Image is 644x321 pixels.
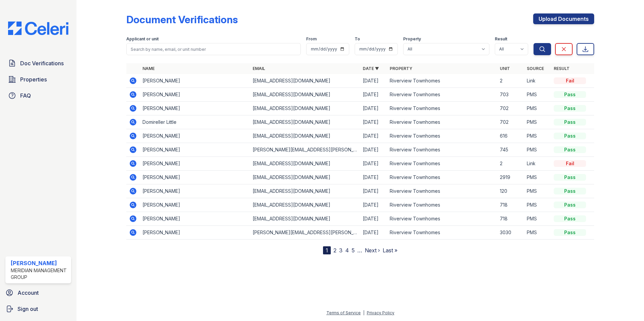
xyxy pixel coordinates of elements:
a: Result [554,66,570,71]
div: Pass [554,215,586,222]
td: [PERSON_NAME][EMAIL_ADDRESS][PERSON_NAME][DOMAIN_NAME] [250,226,360,240]
a: Properties [5,73,71,86]
a: Terms of Service [326,310,361,315]
td: Riverview Townhomes [387,74,497,88]
td: PMS [524,226,551,240]
td: [PERSON_NAME] [140,88,250,102]
td: 702 [497,102,524,115]
td: Riverview Townhomes [387,157,497,171]
td: PMS [524,115,551,129]
td: Riverview Townhomes [387,171,497,184]
td: Riverview Townhomes [387,198,497,212]
td: 2 [497,74,524,88]
td: PMS [524,129,551,143]
td: [DATE] [360,198,387,212]
td: [DATE] [360,88,387,102]
td: [DATE] [360,115,387,129]
td: Link [524,74,551,88]
a: Email [253,66,265,71]
td: 2 [497,157,524,171]
td: [PERSON_NAME] [140,143,250,157]
td: [PERSON_NAME] [140,212,250,226]
label: Result [495,36,507,42]
div: Pass [554,91,586,98]
a: Unit [500,66,510,71]
td: [PERSON_NAME] [140,184,250,198]
a: Sign out [3,302,74,316]
div: Pass [554,174,586,181]
td: [PERSON_NAME] [140,102,250,115]
td: [EMAIL_ADDRESS][DOMAIN_NAME] [250,157,360,171]
div: Meridian Management Group [11,267,68,281]
a: Doc Verifications [5,57,71,70]
td: [EMAIL_ADDRESS][DOMAIN_NAME] [250,129,360,143]
td: [DATE] [360,157,387,171]
td: [PERSON_NAME] [140,198,250,212]
td: 703 [497,88,524,102]
td: [PERSON_NAME] [140,171,250,184]
div: Fail [554,77,586,84]
div: Pass [554,133,586,139]
td: [DATE] [360,143,387,157]
td: [EMAIL_ADDRESS][DOMAIN_NAME] [250,115,360,129]
a: Last » [383,247,397,254]
td: Riverview Townhomes [387,115,497,129]
td: [PERSON_NAME] [140,226,250,240]
td: PMS [524,88,551,102]
td: Riverview Townhomes [387,184,497,198]
td: [DATE] [360,102,387,115]
img: CE_Logo_Blue-a8612792a0a2168367f1c8372b55b34899dd931a85d93a1a3d3e32e68fde9ad4.png [3,22,74,35]
div: Fail [554,160,586,167]
a: Date ▼ [363,66,379,71]
td: [DATE] [360,184,387,198]
td: 718 [497,198,524,212]
span: FAQ [20,92,31,100]
a: Upload Documents [533,13,594,24]
div: Pass [554,229,586,236]
td: [EMAIL_ADDRESS][DOMAIN_NAME] [250,171,360,184]
a: Account [3,286,74,299]
a: Next › [365,247,380,254]
span: Account [18,289,39,297]
span: … [357,246,362,254]
td: [EMAIL_ADDRESS][DOMAIN_NAME] [250,74,360,88]
a: 4 [345,247,349,254]
a: Name [142,66,155,71]
a: 2 [333,247,336,254]
td: Riverview Townhomes [387,88,497,102]
a: Property [390,66,412,71]
td: [DATE] [360,74,387,88]
a: 3 [339,247,343,254]
td: [DATE] [360,212,387,226]
span: Sign out [18,305,38,313]
label: Applicant or unit [126,36,159,42]
td: Riverview Townhomes [387,226,497,240]
td: PMS [524,198,551,212]
td: [DATE] [360,129,387,143]
td: Riverview Townhomes [387,143,497,157]
td: [EMAIL_ADDRESS][DOMAIN_NAME] [250,88,360,102]
td: 702 [497,115,524,129]
td: Domireller Little [140,115,250,129]
div: 1 [323,246,331,254]
td: 745 [497,143,524,157]
a: Privacy Policy [367,310,394,315]
td: 3030 [497,226,524,240]
div: | [363,310,364,315]
td: Riverview Townhomes [387,102,497,115]
div: Pass [554,188,586,194]
td: 2919 [497,171,524,184]
td: PMS [524,171,551,184]
a: Source [527,66,544,71]
td: [EMAIL_ADDRESS][DOMAIN_NAME] [250,184,360,198]
td: [EMAIL_ADDRESS][DOMAIN_NAME] [250,102,360,115]
div: Pass [554,105,586,112]
td: 120 [497,184,524,198]
div: Pass [554,202,586,208]
td: Link [524,157,551,171]
td: PMS [524,184,551,198]
div: Pass [554,146,586,153]
td: [DATE] [360,226,387,240]
td: Riverview Townhomes [387,212,497,226]
label: From [306,36,317,42]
